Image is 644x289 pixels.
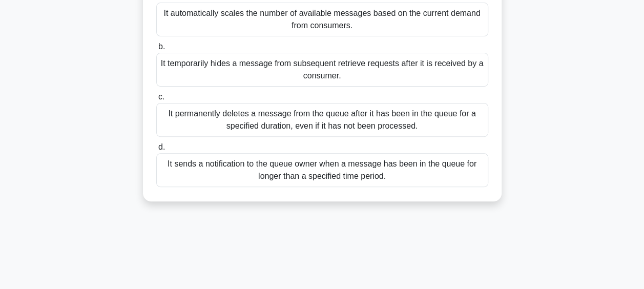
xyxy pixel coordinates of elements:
[158,142,165,151] span: d.
[158,42,165,51] span: b.
[156,3,488,36] div: It automatically scales the number of available messages based on the current demand from consumers.
[156,53,488,87] div: It temporarily hides a message from subsequent retrieve requests after it is received by a consumer.
[156,103,488,137] div: It permanently deletes a message from the queue after it has been in the queue for a specified du...
[156,153,488,187] div: It sends a notification to the queue owner when a message has been in the queue for longer than a...
[158,92,164,101] span: c.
